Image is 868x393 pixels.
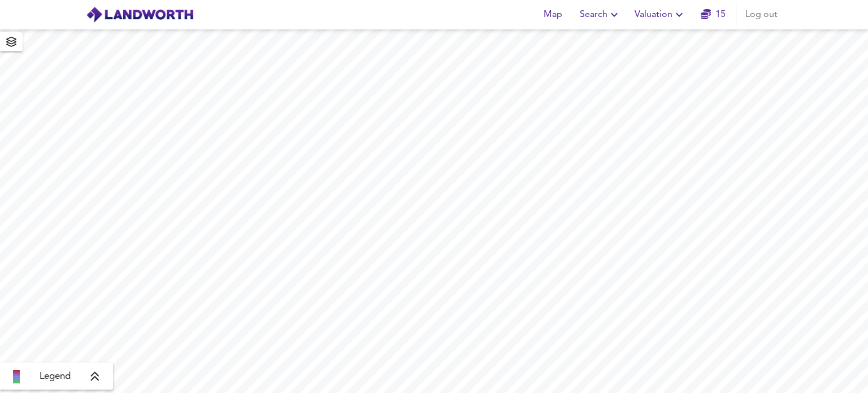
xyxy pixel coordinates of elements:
button: 15 [695,3,731,26]
span: Legend [40,370,71,383]
button: Log out [741,3,782,26]
span: Search [580,7,621,23]
button: Valuation [630,3,691,26]
span: Map [539,7,566,23]
span: Log out [745,7,778,23]
button: Map [535,3,571,26]
span: Valuation [635,7,686,23]
img: logo [86,6,194,23]
a: 15 [701,7,726,23]
button: Search [575,3,626,26]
